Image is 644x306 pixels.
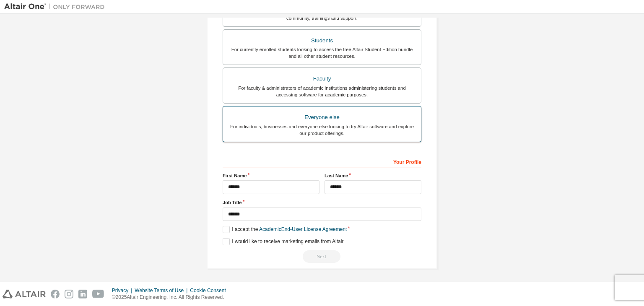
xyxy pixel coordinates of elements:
[228,46,416,60] div: For currently enrolled students looking to access the free Altair Student Edition bundle and all ...
[325,172,421,179] label: Last Name
[223,226,347,233] label: I accept the
[223,238,343,245] label: I would like to receive marketing emails from Altair
[223,250,421,263] div: You need to provide your academic email
[228,35,416,47] div: Students
[135,287,190,294] div: Website Terms of Use
[228,85,416,98] div: For faculty & administrators of academic institutions administering students and accessing softwa...
[3,290,46,298] img: altair_logo.svg
[78,290,87,298] img: linkedin.svg
[112,287,135,294] div: Privacy
[190,287,231,294] div: Cookie Consent
[65,290,73,298] img: instagram.svg
[228,73,416,85] div: Faculty
[223,199,421,206] label: Job Title
[228,112,416,123] div: Everyone else
[223,172,319,179] label: First Name
[51,290,60,298] img: facebook.svg
[259,226,347,232] a: Academic End-User License Agreement
[223,155,421,168] div: Your Profile
[4,3,109,11] img: Altair One
[112,294,231,301] p: © 2025 Altair Engineering, Inc. All Rights Reserved.
[92,290,104,298] img: youtube.svg
[228,123,416,137] div: For individuals, businesses and everyone else looking to try Altair software and explore our prod...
